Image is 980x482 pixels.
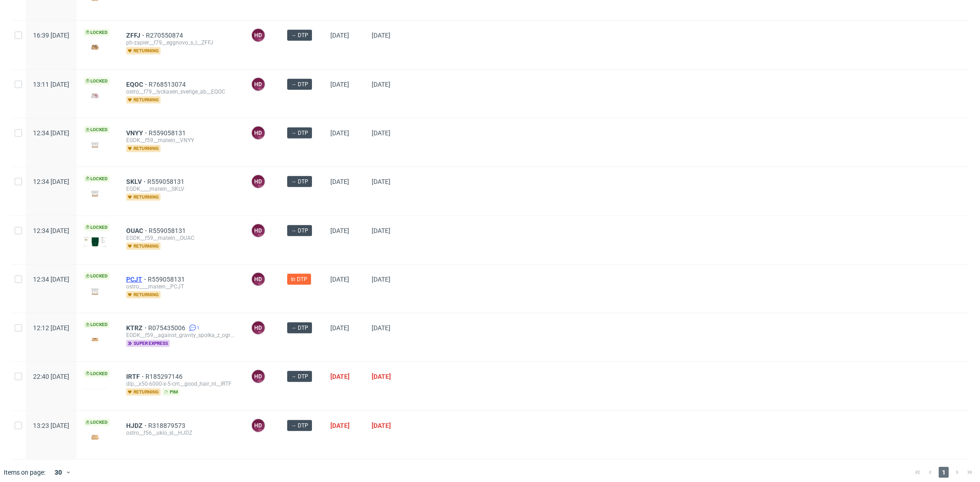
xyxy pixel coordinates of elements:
[148,422,187,429] a: R318879573
[84,237,106,247] img: version_two_editor_design.png
[126,291,161,299] span: returning
[84,78,110,85] span: Locked
[33,422,69,429] span: 13:23 [DATE]
[126,39,236,46] div: ph-zapier__f79__eggnovo_s_l__ZFFJ
[84,272,110,280] span: Locked
[291,324,308,332] span: → DTP
[84,89,106,102] img: version_two_editor_design
[126,81,149,88] span: EQOC
[252,273,265,286] figcaption: HD
[84,419,110,426] span: Locked
[126,380,236,388] div: dlp__x50-6000-x-5-cm__good_hair_nl__IRTF
[149,227,188,234] a: R559058131
[291,275,307,283] span: In DTP
[33,324,69,332] span: 12:12 [DATE]
[126,324,148,332] a: KTRZ
[372,129,390,137] span: [DATE]
[33,373,69,380] span: 22:40 [DATE]
[291,80,308,89] span: → DTP
[84,29,110,36] span: Locked
[252,175,265,188] figcaption: HD
[939,467,949,478] span: 1
[126,234,236,242] div: EGDK__f59__matein__OUAC
[84,285,106,297] img: version_two_editor_design
[126,373,145,380] a: IRTF
[148,324,187,332] a: R075435006
[330,373,350,380] span: [DATE]
[330,81,349,88] span: [DATE]
[126,276,148,283] a: PCJT
[372,178,390,185] span: [DATE]
[126,283,236,290] div: ostro____matein__PCJT
[84,224,110,231] span: Locked
[252,370,265,383] figcaption: HD
[187,324,200,332] a: 1
[146,32,185,39] a: R270550874
[372,373,391,380] span: [DATE]
[126,388,161,396] span: returning
[126,340,170,347] span: super express
[149,81,188,88] a: R768513074
[126,422,148,429] a: HJDZ
[162,388,180,396] span: pim
[84,187,106,199] img: version_two_editor_design
[84,321,110,328] span: Locked
[84,126,110,133] span: Locked
[148,276,187,283] a: R559058131
[252,419,265,432] figcaption: HD
[197,324,200,332] span: 1
[147,178,186,185] a: R559058131
[33,178,69,185] span: 12:34 [DATE]
[4,468,45,477] span: Items on page:
[84,41,106,53] img: version_two_editor_design
[126,88,236,95] div: ostro__f79__lyckasen_sverige_ab__EQOC
[372,276,390,283] span: [DATE]
[291,227,308,235] span: → DTP
[126,47,161,55] span: returning
[291,177,308,186] span: → DTP
[126,129,149,137] a: VNYY
[330,129,349,137] span: [DATE]
[84,387,106,390] img: version_two_editor_design
[84,370,110,377] span: Locked
[126,32,146,39] a: ZFFJ
[84,139,106,151] img: version_two_editor_design
[126,429,236,437] div: ostro__f56__ukio_sl__HJDZ
[126,243,161,250] span: returning
[330,422,350,429] span: [DATE]
[126,227,149,234] a: OUAC
[126,96,161,104] span: returning
[291,129,308,137] span: → DTP
[84,333,106,346] img: version_two_editor_design
[330,227,349,234] span: [DATE]
[126,194,161,201] span: returning
[84,431,106,443] img: version_two_editor_design
[126,178,147,185] a: SKLV
[291,421,308,430] span: → DTP
[372,324,390,332] span: [DATE]
[330,324,349,332] span: [DATE]
[149,129,188,137] span: R559058131
[291,372,308,381] span: → DTP
[33,129,69,137] span: 12:34 [DATE]
[252,127,265,139] figcaption: HD
[84,175,110,183] span: Locked
[33,32,69,39] span: 16:39 [DATE]
[372,81,390,88] span: [DATE]
[372,422,391,429] span: [DATE]
[145,373,184,380] a: R185297146
[126,137,236,144] div: EGDK__f59__matein__VNYY
[126,332,236,339] div: EGDK__f59__against_gravity_spolka_z_ograniczona_odpowiedzialnoscia__KTRZ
